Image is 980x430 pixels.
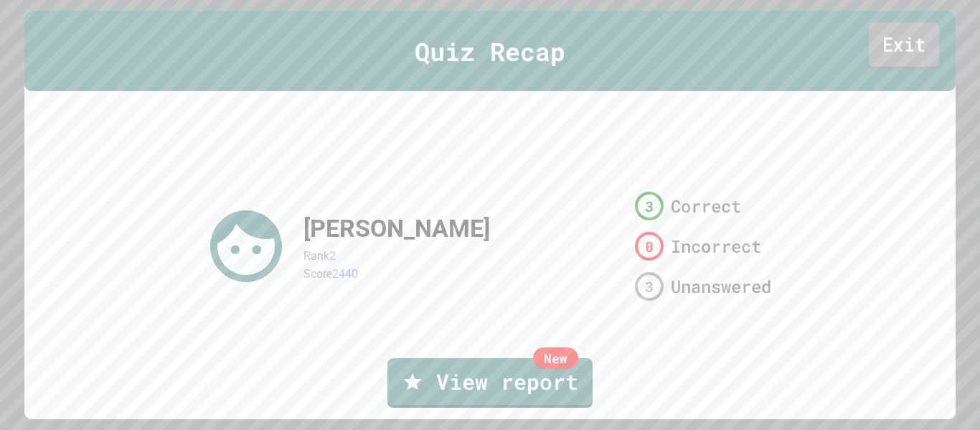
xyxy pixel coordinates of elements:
[671,233,761,259] span: Incorrect
[303,267,332,281] span: Score
[303,210,490,247] div: [PERSON_NAME]
[387,358,593,408] a: View report
[635,232,664,261] div: 0
[635,192,664,220] div: 3
[869,22,939,70] a: Exit
[303,249,329,263] span: Rank
[332,267,358,281] span: 2440
[329,249,336,263] span: 2
[671,274,771,299] span: Unanswered
[24,11,956,92] div: Quiz Recap
[635,272,664,301] div: 3
[671,193,741,219] span: Correct
[533,347,578,369] div: New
